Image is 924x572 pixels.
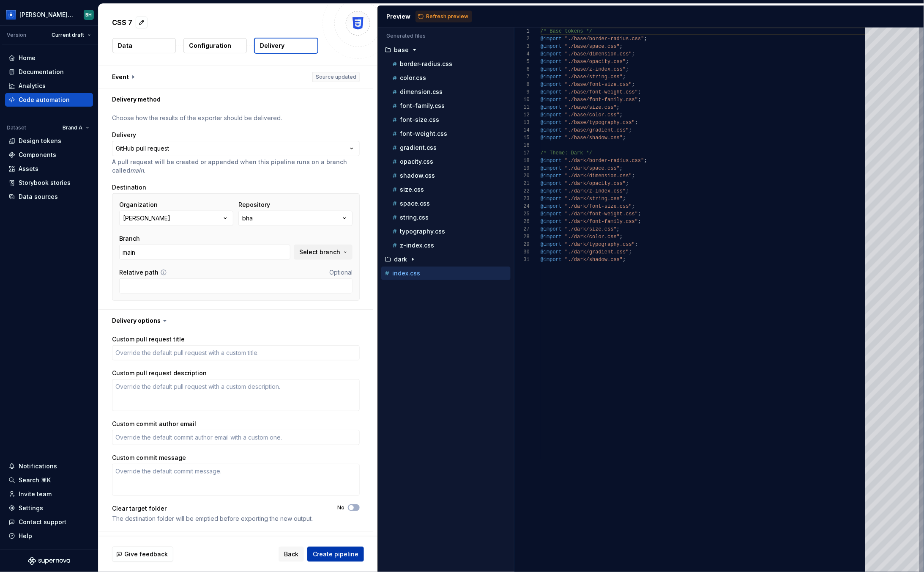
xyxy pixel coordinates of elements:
p: CSS 7 [112,17,132,27]
span: @import [541,104,562,110]
button: opacity.css [385,157,511,166]
span: "./dark/gradient.css" [565,249,629,255]
span: "./base/shadow.css" [565,135,623,141]
div: 4 [514,50,530,58]
span: "./base/typography.css" [565,120,635,126]
p: Configuration [189,41,231,50]
div: 20 [514,172,530,180]
div: 14 [514,126,530,134]
p: border-radius.css [400,60,452,67]
a: Home [5,51,93,65]
button: Configuration [183,38,247,53]
button: bha [238,211,353,226]
div: 6 [514,66,530,73]
span: ; [638,89,641,95]
span: ; [632,203,635,209]
div: Documentation [19,68,64,76]
div: 24 [514,203,530,210]
label: Custom pull request title [112,335,185,344]
p: opacity.css [400,158,433,165]
button: Data [112,38,176,53]
span: @import [541,219,562,225]
label: Delivery [112,131,136,139]
a: Documentation [5,65,93,79]
span: @import [541,127,562,133]
span: @import [541,66,562,72]
div: 30 [514,248,530,256]
button: Help [5,529,93,543]
div: bha [242,214,253,223]
button: Brand A [59,122,93,134]
button: Contact support [5,515,93,529]
span: @import [541,51,562,57]
button: index.css [381,269,511,278]
span: Optional [329,269,353,276]
img: 049812b6-2877-400d-9dc9-987621144c16.png [6,10,16,20]
div: 21 [514,180,530,187]
button: Select branch [294,245,353,260]
button: typography.css [385,227,511,236]
p: Choose how the results of the exporter should be delivered. [112,114,360,122]
span: ; [638,211,641,217]
span: "./dark/border-radius.css" [565,158,644,164]
span: @import [541,181,562,187]
button: font-weight.css [385,129,511,138]
span: "./base/border-radius.css" [565,36,644,42]
span: ; [623,74,626,80]
div: 5 [514,58,530,66]
button: font-size.css [385,115,511,124]
div: 22 [514,187,530,195]
p: gradient.css [400,144,437,151]
svg: Supernova Logo [28,557,70,565]
p: z-index.css [400,242,434,249]
span: ; [629,249,632,255]
p: space.css [400,200,430,207]
div: 28 [514,233,530,241]
div: 31 [514,256,530,264]
span: ; [638,219,641,225]
span: "./base/gradient.css" [565,127,629,133]
label: Repository [238,201,270,209]
span: ; [632,173,635,179]
span: @import [541,211,562,217]
p: dimension.css [400,88,443,95]
div: 13 [514,119,530,126]
div: 3 [514,43,530,50]
button: Create pipeline [307,547,364,562]
span: ; [626,59,629,65]
div: 26 [514,218,530,225]
label: Relative path [119,268,159,277]
span: Create pipeline [313,550,358,558]
span: @import [541,44,562,49]
div: Code automation [19,96,70,104]
span: "./dark/string.css" [565,196,623,202]
span: "./base/color.css" [565,112,620,118]
label: Custom pull request description [112,369,207,377]
div: Contact support [19,518,66,526]
button: Current draft [48,29,95,41]
a: Components [5,148,93,162]
span: "./base/space.css" [565,44,620,49]
span: @import [541,234,562,240]
button: gradient.css [385,143,511,152]
a: Design tokens [5,134,93,148]
span: ; [638,97,641,103]
span: @import [541,173,562,179]
span: Brand A [63,124,82,131]
p: A pull request will be created or appended when this pipeline runs on a branch called . [112,158,360,175]
label: Organization [119,201,158,209]
div: 1 [514,27,530,35]
div: Storybook stories [19,179,71,187]
span: "./base/dimension.css" [565,51,632,57]
button: z-index.css [385,241,511,250]
span: "./base/font-weight.css" [565,89,638,95]
div: 17 [514,149,530,157]
span: "./dark/font-family.css" [565,219,638,225]
span: @import [541,257,562,263]
a: Assets [5,162,93,176]
button: Give feedback [112,547,173,562]
span: "./dark/typography.css" [565,242,635,247]
div: Dataset [7,124,26,131]
div: 7 [514,73,530,81]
